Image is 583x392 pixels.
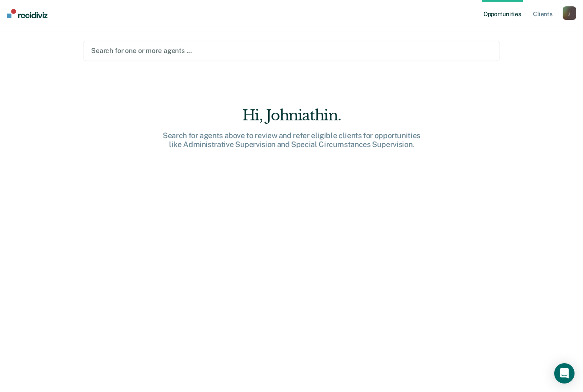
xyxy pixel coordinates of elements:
button: j [563,6,576,20]
div: Open Intercom Messenger [554,363,575,384]
div: Search for agents above to review and refer eligible clients for opportunities like Administrativ... [156,131,427,149]
img: Recidiviz [7,9,47,18]
div: Hi, Johniathin. [156,107,427,124]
